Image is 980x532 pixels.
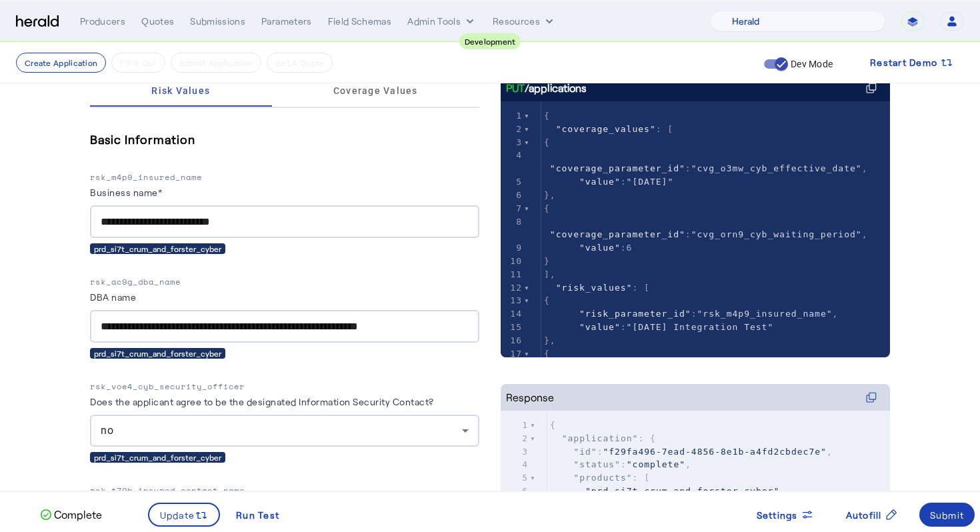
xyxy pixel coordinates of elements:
[407,15,477,28] button: internal dropdown menu
[550,473,650,483] span: : [
[151,86,210,95] span: Risk Values
[501,485,530,498] div: 6
[919,503,975,527] button: Submit
[501,458,530,471] div: 4
[544,137,550,147] span: {
[80,15,125,28] div: Producers
[573,459,621,469] span: "status"
[550,459,691,469] span: : ,
[544,335,556,345] span: },
[757,508,798,522] span: Settings
[501,109,524,123] div: 1
[835,503,909,527] button: Autofill
[556,124,656,134] span: "coverage_values"
[579,243,621,253] span: "value"
[171,53,261,73] button: Submit Application
[544,150,868,173] span: : ,
[90,187,162,198] label: Business name*
[691,163,862,173] span: "cvg_o3mw_cyb_effective_date"
[501,334,524,347] div: 16
[544,322,773,332] span: :
[501,321,524,334] div: 15
[501,471,530,485] div: 5
[225,503,290,527] button: Run Test
[160,508,195,522] span: Update
[544,111,550,121] span: {
[261,15,312,28] div: Parameters
[579,177,621,187] span: "value"
[501,419,530,432] div: 1
[90,291,136,303] label: DBA name
[190,15,245,28] div: Submissions
[501,123,524,136] div: 2
[148,503,221,527] button: Update
[16,15,59,28] img: Herald Logo
[501,307,524,321] div: 14
[697,309,833,319] span: "rsk_m4p9_insured_name"
[111,53,165,73] button: Fill it Out
[501,136,524,149] div: 3
[506,80,587,96] div: /applications
[603,447,826,457] span: "f29fa496-7ead-4856-8e1b-a4fd2cbdec7e"
[550,447,833,457] span: : ,
[544,295,550,305] span: {
[501,215,524,229] div: 8
[573,473,632,483] span: "products"
[90,396,434,407] label: Does the applicant agree to be the designated Information Security Contact?
[493,15,556,28] button: Resources dropdown menu
[579,322,621,332] span: "value"
[859,51,964,75] button: Restart Demo
[501,255,524,268] div: 10
[544,269,556,279] span: ],
[90,380,479,393] p: rsk_voe4_cyb_security_officer
[333,86,418,95] span: Coverage Values
[585,486,779,496] span: "prd_si7t_crum_and_forster_cyber"
[51,507,102,523] p: Complete
[550,420,556,430] span: {
[544,124,673,134] span: : [
[501,445,530,459] div: 3
[930,508,965,522] div: Submit
[544,283,650,293] span: : [
[746,503,825,527] button: Settings
[267,53,333,73] button: Get A Quote
[691,229,862,239] span: "cvg_orn9_cyb_waiting_period"
[544,217,868,240] span: : ,
[544,309,838,319] span: : ,
[501,202,524,215] div: 7
[573,447,597,457] span: "id"
[501,294,524,307] div: 13
[544,177,673,187] span: :
[501,268,524,281] div: 11
[506,389,554,405] div: Response
[501,347,524,361] div: 17
[627,243,633,253] span: 6
[550,163,685,173] span: "coverage_parameter_id"
[501,175,524,189] div: 5
[550,433,656,443] span: : {
[459,33,521,49] div: Development
[501,241,524,255] div: 9
[90,452,225,463] div: prd_si7t_crum_and_forster_cyber
[90,275,479,289] p: rsk_ac9g_dba_name
[579,309,691,319] span: "risk_parameter_id"
[141,15,174,28] div: Quotes
[627,177,674,187] span: "[DATE]"
[90,129,479,149] h5: Basic Information
[550,229,685,239] span: "coverage_parameter_id"
[90,348,225,359] div: prd_si7t_crum_and_forster_cyber
[544,203,550,213] span: {
[544,349,550,359] span: {
[501,281,524,295] div: 12
[544,190,556,200] span: },
[101,424,113,437] span: no
[788,57,833,71] label: Dev Mode
[16,53,106,73] button: Create Application
[562,433,639,443] span: "application"
[544,243,633,253] span: :
[870,55,937,71] span: Restart Demo
[544,256,550,266] span: }
[627,322,774,332] span: "[DATE] Integration Test"
[90,171,479,184] p: rsk_m4p9_insured_name
[328,15,392,28] div: Field Schemas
